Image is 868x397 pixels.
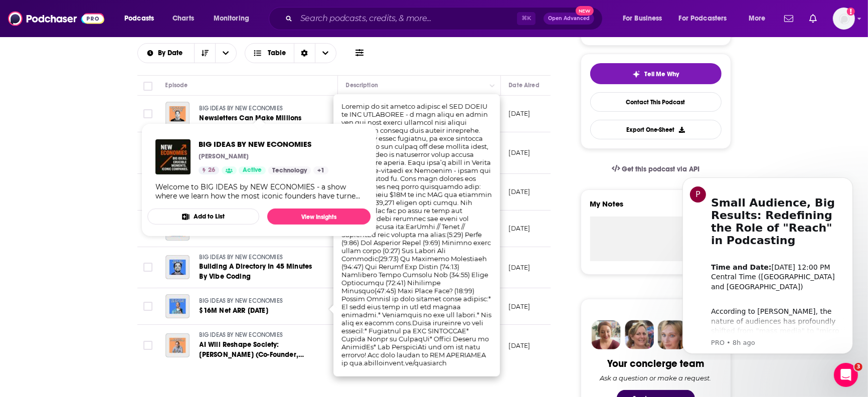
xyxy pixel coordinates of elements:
img: User Profile [833,8,855,30]
span: BIG IDEAS BY NEW ECONOMIES [200,254,283,261]
span: Open Advanced [548,16,590,21]
span: New [576,6,594,16]
div: Search podcasts, credits, & more... [278,7,612,30]
button: open menu [117,11,167,27]
span: More [749,12,766,26]
a: BIG IDEAS BY NEW ECONOMIES [200,253,320,262]
a: +1 [313,166,328,174]
span: Table [268,50,286,57]
img: Podchaser - Follow, Share and Rate Podcasts [8,9,104,28]
a: Building A Directory In 45 Minutes By Vibe Coding [200,262,320,282]
span: Loremip do sit ametco adipisc el SED DOEIU te INC UTLABOREE - d magn aliqu en admin ven qui nost ... [341,102,492,367]
img: Barbara Profile [625,320,654,349]
div: Episode [165,79,188,91]
span: 26 [208,165,215,175]
p: [PERSON_NAME] [199,152,249,160]
img: Jules Profile [658,320,687,349]
span: Podcasts [124,12,154,26]
button: Choose View [245,43,336,63]
img: tell me why sparkle [632,70,640,78]
span: Toggle select row [143,109,152,118]
iframe: Intercom notifications message [667,169,868,360]
a: BIG IDEAS BY NEW ECONOMIES [199,139,328,149]
span: Toggle select row [143,263,152,272]
span: Tell Me Why [644,70,679,78]
div: Description [346,79,378,91]
a: Show notifications dropdown [805,10,821,27]
div: Sort Direction [294,44,315,63]
button: Export One-Sheet [590,120,722,139]
a: AI Will Reshape Society: [PERSON_NAME] (Co-Founder, Zapier) [200,340,320,360]
a: Contact This Podcast [590,92,722,112]
a: Newsletters Can Make Millions [200,113,319,123]
svg: Add a profile image [847,8,855,16]
p: [DATE] [509,109,531,118]
button: open menu [207,11,262,27]
span: Active [243,165,262,175]
a: View Insights [267,209,371,225]
span: Toggle select row [143,341,152,350]
button: Open AdvancedNew [544,13,594,25]
p: [DATE] [509,341,531,350]
p: [DATE] [509,187,531,196]
button: tell me why sparkleTell Me Why [590,63,722,84]
p: [DATE] [509,302,531,311]
a: 26 [199,166,219,174]
button: Sort Direction [194,44,215,63]
button: open menu [138,50,195,57]
span: For Podcasters [679,12,727,26]
span: AI Will Reshape Society: [PERSON_NAME] (Co-Founder, Zapier) [200,340,304,369]
button: Column Actions [486,80,498,92]
a: BIG IDEAS BY NEW ECONOMIES [200,331,320,340]
span: 3 [854,363,862,371]
a: Active [239,166,266,174]
span: Get this podcast via API [622,165,700,173]
h2: Choose List sort [137,43,237,63]
span: By Date [158,50,186,57]
span: For Business [623,12,662,26]
span: BIG IDEAS BY NEW ECONOMIES [200,331,283,338]
button: open menu [215,44,236,63]
span: Toggle select row [143,302,152,311]
p: [DATE] [509,224,531,233]
span: Newsletters Can Make Millions [200,114,302,122]
span: ⌘ K [517,12,536,25]
div: Welcome to BIG IDEAS by NEW ECONOMIES - a show where we learn how the most iconic founders have t... [155,182,363,201]
span: BIG IDEAS BY NEW ECONOMIES [200,105,283,112]
a: $16M Net ARR [DATE] [200,306,319,316]
a: Charts [166,11,200,27]
span: BIG IDEAS BY NEW ECONOMIES [200,297,283,304]
button: open menu [616,11,675,27]
a: BIG IDEAS BY NEW ECONOMIES [155,139,191,174]
button: Add to List [147,209,259,225]
span: Monitoring [214,12,249,26]
p: [DATE] [509,263,531,272]
div: Your concierge team [607,357,704,370]
span: Logged in as mdaniels [833,8,855,30]
button: open menu [742,11,778,27]
a: Get this podcast via API [604,157,708,181]
p: [DATE] [509,148,531,157]
span: $16M Net ARR [DATE] [200,306,268,315]
span: Building A Directory In 45 Minutes By Vibe Coding [200,262,312,281]
label: My Notes [590,199,722,217]
div: Ask a question or make a request. [600,374,712,382]
a: BIG IDEAS BY NEW ECONOMIES [200,104,319,113]
button: Show profile menu [833,8,855,30]
span: Charts [172,12,194,26]
iframe: Intercom live chat [834,363,858,387]
input: Search podcasts, credits, & more... [296,11,517,27]
img: Sydney Profile [592,320,621,349]
a: BIG IDEAS BY NEW ECONOMIES [200,297,319,306]
div: Date Aired [509,79,540,91]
